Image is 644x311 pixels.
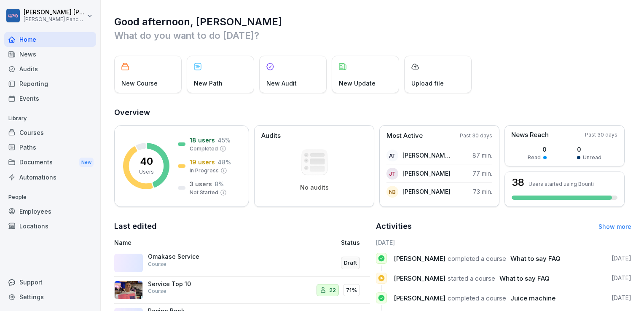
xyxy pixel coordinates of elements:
p: What do you want to do [DATE]? [114,29,631,42]
p: Past 30 days [585,131,617,139]
a: Audits [4,62,96,76]
span: Juice machine [510,294,555,302]
p: 71% [346,286,357,295]
p: Name [114,238,271,247]
a: Reporting [4,76,96,91]
p: 8 % [215,180,224,188]
a: Settings [4,290,96,304]
p: Unread [583,154,601,161]
img: d7p8lasgvyy162n8f4ejf4q3.png [114,281,143,299]
p: No audits [300,184,329,191]
p: Course [148,260,166,268]
div: New [79,158,94,167]
p: Course [148,287,166,295]
a: Show more [598,223,631,230]
a: Courses [4,125,96,140]
a: Paths [4,140,96,155]
h6: [DATE] [376,238,632,247]
div: Documents [4,155,96,170]
p: 48 % [217,158,231,166]
p: 0 [528,145,547,154]
div: AT [386,150,398,161]
span: completed a course [448,294,506,302]
div: JT [386,168,398,180]
p: Completed [190,145,218,153]
a: Automations [4,170,96,185]
p: [DATE] [612,274,631,282]
h2: Last edited [114,220,370,232]
a: DocumentsNew [4,155,96,170]
p: [PERSON_NAME] [402,169,451,178]
div: NB [386,186,398,198]
p: [PERSON_NAME] De [PERSON_NAME] [402,151,451,160]
p: [PERSON_NAME] [402,187,451,196]
span: [PERSON_NAME] [394,255,445,263]
p: New Audit [266,79,297,88]
p: Draft [344,259,357,267]
p: 19 users [190,158,215,166]
p: Upload file [411,79,444,88]
p: Read [528,154,541,161]
p: Service Top 10 [148,280,232,288]
p: [PERSON_NAME] Pancakes [24,16,85,22]
span: [PERSON_NAME] [394,274,445,282]
p: Library [4,112,96,125]
p: Past 30 days [460,132,492,139]
h1: Good afternoon, [PERSON_NAME] [114,15,631,29]
p: [DATE] [612,254,631,263]
p: Not Started [190,189,218,196]
p: 0 [577,145,601,154]
p: [DATE] [612,294,631,302]
p: Users [139,168,154,176]
a: Omakase ServiceCourseDraft [114,249,370,277]
p: Audits [261,131,281,141]
p: 73 min. [473,187,492,196]
span: completed a course [448,255,506,263]
p: 45 % [217,136,231,145]
p: Most Active [386,131,423,141]
p: 87 min. [472,151,492,160]
h2: Activities [376,220,412,232]
p: [PERSON_NAME] [PERSON_NAME] [24,9,85,16]
span: What to say FAQ [499,274,550,282]
p: 77 min. [472,169,492,178]
span: [PERSON_NAME] [394,294,445,302]
p: New Course [121,79,158,88]
p: 40 [140,156,153,166]
p: New Path [194,79,223,88]
div: Support [4,275,96,290]
p: People [4,190,96,204]
a: News [4,47,96,62]
a: Locations [4,219,96,233]
h2: Overview [114,107,631,118]
p: Omakase Service [148,253,232,260]
p: Users started using Bounti [529,181,594,187]
p: 18 users [190,136,215,145]
h3: 38 [512,177,524,188]
p: New Update [339,79,376,88]
a: Home [4,32,96,47]
p: 22 [329,286,336,295]
a: Events [4,91,96,106]
a: Employees [4,204,96,219]
span: started a course [448,274,495,282]
p: News Reach [511,130,549,140]
p: Status [341,238,360,247]
p: 3 users [190,180,212,188]
p: In Progress [190,167,219,174]
a: Service Top 10Course2271% [114,277,370,304]
span: What to say FAQ [510,255,561,263]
